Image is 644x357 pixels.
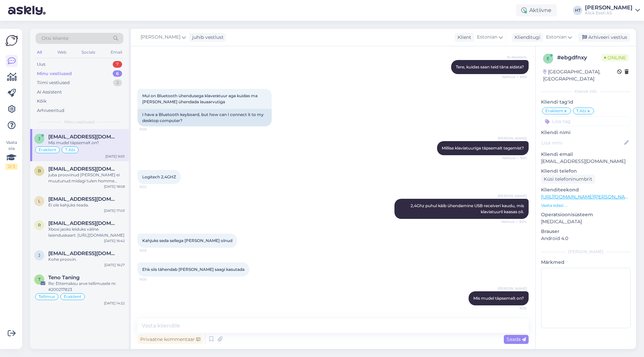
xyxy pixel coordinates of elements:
div: Kohe proovin. [48,256,125,262]
div: Re: Ettemaksu arve tellimusele nr. #200217823 [48,281,125,293]
span: Mul on Bluetooth ühendusega klaveratuur aga kuidas ma [PERSON_NAME] ühendada lauaarvutiga [142,93,259,104]
div: Arhiveeri vestlus [578,33,630,42]
span: Tellimus [39,295,55,299]
div: [PERSON_NAME] [585,5,633,10]
div: 2 [113,79,122,86]
span: Saada [506,336,526,342]
span: Millise klaviatuuriga täpsemalt tegemist? [442,145,524,151]
span: b [38,168,41,173]
div: 6 [113,70,122,77]
div: Kõik [37,98,47,105]
span: Eraklient [545,109,563,113]
span: Teno Taning [48,275,79,281]
span: 9:05 [140,248,165,253]
span: 2,4Ghz puhul käib ühendamine USB receiveri kaudu, mis klaviatuuril kaasas oli. [411,203,525,214]
span: 9:00 [140,127,165,132]
p: Operatsioonisüsteem [541,211,631,218]
p: Android 4.0 [541,235,631,242]
span: Online [601,54,629,61]
span: J [38,136,40,141]
div: Tiimi vestlused [37,79,70,86]
div: Privaatne kommentaar [138,335,203,344]
div: Xboxi jaoks leiduks väline laienduskaart: [URL][DOMAIN_NAME] [48,226,125,238]
span: Estonian [477,34,497,41]
input: Lisa tag [541,116,631,126]
div: [DATE] 9:05 [105,154,125,159]
div: Vaata siia [5,139,17,170]
span: [PERSON_NAME] [498,136,527,141]
span: T [38,277,41,282]
span: [PERSON_NAME] [498,193,527,198]
p: [MEDICAL_DATA] [541,218,631,225]
span: Eraklient [39,148,56,152]
div: Klienditugi [512,34,540,41]
div: All [36,48,43,57]
span: Kahjuks seda sellega [PERSON_NAME] olnud [142,238,232,243]
div: [DATE] 14:22 [104,301,125,306]
div: [DATE] 16:27 [104,262,125,267]
div: Minu vestlused [37,70,72,77]
span: AI Assistent [501,55,527,60]
span: 9:05 [140,277,165,282]
div: Mis mudel täpsemalt on? [48,140,125,146]
div: [DATE] 18:08 [104,184,125,189]
div: AI Assistent [37,89,62,96]
span: Nähtud ✓ 8:59 [501,74,527,79]
span: 9:02 [140,184,165,189]
span: Otsi kliente [42,35,68,42]
div: Küsi telefoninumbrit [541,175,595,184]
span: Tere, kuidas saan teid täna aidata? [456,64,524,69]
span: [PERSON_NAME] [498,286,527,291]
div: Socials [80,48,97,57]
span: baconaron9@gmail.com [48,166,118,172]
div: 7 [113,61,122,68]
div: Email [109,48,123,57]
div: Klient [455,34,471,41]
div: Ei ole kahjuks teada. [48,202,125,208]
span: Nähtud ✓ 9:01 [501,156,527,161]
div: Kliendi info [541,88,631,95]
span: l [38,198,41,203]
input: Lisa nimi [541,139,623,146]
span: [PERSON_NAME] [141,34,180,41]
span: langimorten@gmail.com [48,196,118,202]
div: I have a Bluetooth keyboard, but how can I connect it to my desktop computer? [138,109,272,126]
div: juhib vestlust [190,34,224,41]
a: [PERSON_NAME]Klick Eesti AS [585,5,640,16]
span: Minu vestlused [64,119,95,125]
span: Eraklient [64,295,82,299]
a: [URL][DOMAIN_NAME][PERSON_NAME] [541,194,634,200]
div: [DATE] 16:42 [104,238,125,243]
div: Web [56,48,68,57]
span: Ehk siis tähendab [PERSON_NAME] saagi kasutada [142,267,245,272]
span: 9:05 [501,306,527,311]
span: roheline.garaaz@gmail.com [48,220,118,226]
div: Klick Eesti AS [585,10,633,16]
span: jorgenpukk97@gmail.com [48,250,118,256]
span: Nähtud ✓ 9:04 [501,219,527,224]
p: Kliendi tag'id [541,99,631,106]
span: Estonian [546,34,567,41]
div: Arhiveeritud [37,107,64,114]
div: Uus [37,61,45,68]
span: j [38,253,40,258]
div: juba proovinud [PERSON_NAME] ei muutunud midagi tulen homme klicki siis. [48,172,125,184]
p: Kliendi nimi [541,129,631,136]
span: e [547,56,549,61]
p: Märkmed [541,259,631,266]
div: [DATE] 17:03 [104,208,125,213]
p: Brauser [541,228,631,235]
p: Klienditeekond [541,186,631,193]
span: Mis mudel täpsemalt on? [473,296,524,301]
span: r [38,223,41,228]
div: 2 / 3 [5,164,17,170]
div: HT [573,6,582,15]
div: Aktiivne [516,4,557,16]
p: [EMAIL_ADDRESS][DOMAIN_NAME] [541,158,631,165]
span: T.Abi [65,148,75,152]
div: # ebgdfnxy [557,54,601,62]
img: Askly Logo [5,34,18,47]
span: Joul30@mail.ee [48,134,118,140]
p: Vaata edasi ... [541,202,631,209]
div: [PERSON_NAME] [541,249,631,255]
